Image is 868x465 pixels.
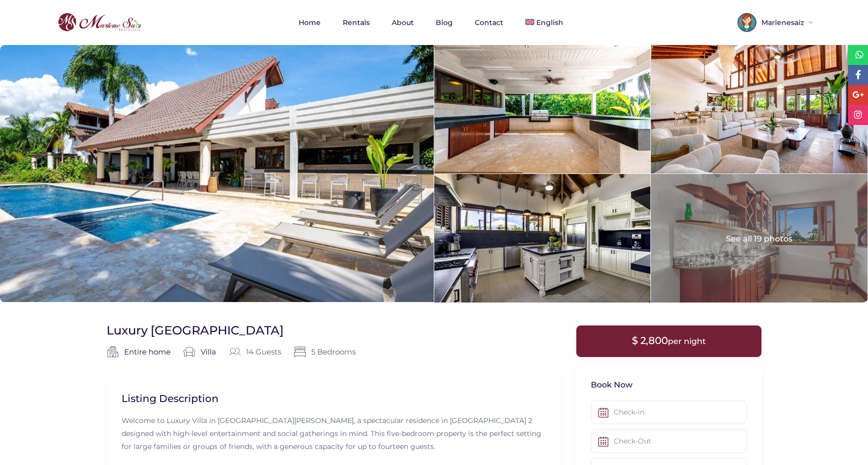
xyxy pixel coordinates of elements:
[122,392,546,405] h2: Listing Description
[107,322,284,338] h1: Luxury [GEOGRAPHIC_DATA]
[124,346,171,357] a: Entire home
[591,380,747,390] h3: Book Now
[122,412,546,453] p: Welcome to Luxury Villa in [GEOGRAPHIC_DATA][PERSON_NAME], a spectacular residence in [GEOGRAPHIC...
[55,10,144,34] img: logo
[536,18,563,27] span: English
[756,19,806,26] span: Marlenesaiz
[591,429,747,453] input: Check-Out
[294,345,356,358] span: 5 Bedrooms
[591,400,747,424] input: Check-in
[229,345,281,358] div: 14 Guests
[201,346,216,357] a: Villa
[576,325,762,357] div: $ 2,800
[668,336,706,346] span: per night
